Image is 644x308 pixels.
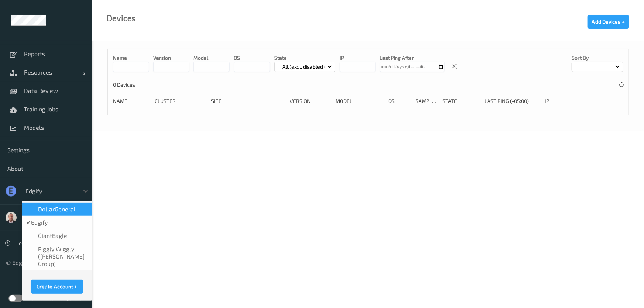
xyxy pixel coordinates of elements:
[485,97,540,105] div: Last Ping (-05:00)
[340,54,376,62] p: IP
[234,54,270,62] p: OS
[545,97,589,105] div: ip
[106,15,135,22] div: Devices
[290,97,330,105] div: version
[193,54,230,62] p: model
[113,81,168,89] p: 0 Devices
[388,97,410,105] div: OS
[155,97,206,105] div: Cluster
[153,54,189,62] p: version
[588,15,629,29] button: Add Devices +
[113,97,149,105] div: Name
[416,97,438,105] div: Samples
[274,54,336,62] p: State
[280,63,327,70] p: All (excl. disabled)
[211,97,285,105] div: Site
[113,54,149,62] p: Name
[572,54,623,62] p: Sort by
[335,97,383,105] div: Model
[380,54,445,62] p: Last Ping After
[443,97,479,105] div: State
